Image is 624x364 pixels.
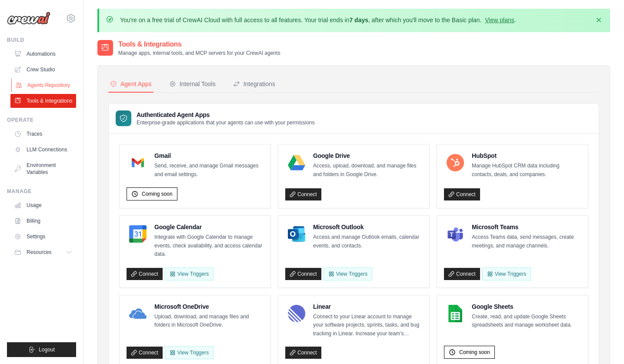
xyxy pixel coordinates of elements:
p: You're on a free trial of CrewAI Cloud with full access to all features. Your trial ends in , aft... [120,16,516,24]
a: Connect [285,347,321,359]
h3: Authenticated Agent Apps [137,110,315,119]
a: Traces [10,127,76,141]
a: Settings [10,230,76,244]
p: Access Teams data, send messages, create meetings, and manage channels. [472,233,581,250]
h4: Microsoft Outlook [313,223,422,231]
a: Connect [127,268,163,280]
img: Microsoft Teams Logo [447,225,464,243]
a: Usage [10,198,76,212]
a: Connect [285,188,321,200]
a: Agents Repository [11,78,77,92]
img: Microsoft Outlook Logo [288,225,305,243]
button: Logout [7,342,76,357]
div: Manage [7,188,76,195]
a: Connect [444,268,480,280]
a: Connect [127,347,163,359]
img: Google Sheets Logo [447,305,464,322]
a: Crew Studio [10,63,76,77]
h4: Google Drive [313,151,422,160]
: View Triggers [482,267,531,281]
: View Triggers [324,267,372,281]
img: Linear Logo [288,305,305,322]
div: Internal Tools [169,80,216,88]
h4: Gmail [154,151,264,160]
a: Connect [444,188,480,200]
div: Operate [7,117,76,124]
: View Triggers [165,346,214,359]
strong: 7 days [349,17,368,23]
a: Tools & Integrations [10,94,76,108]
button: Agent Apps [108,76,153,93]
p: Send, receive, and manage Gmail messages and email settings. [154,162,264,179]
p: Enterprise-grade applications that your agents can use with your permissions [137,119,315,126]
p: Integrate with Google Calendar to manage events, check availability, and access calendar data. [154,233,264,259]
p: Upload, download, and manage files and folders in Microsoft OneDrive. [154,313,264,330]
p: Access, upload, download, and manage files and folders in Google Drive. [313,162,422,179]
p: Access and manage Outlook emails, calendar events, and contacts. [313,233,422,250]
h4: Microsoft OneDrive [154,302,264,311]
span: Coming soon [459,349,490,356]
h4: Linear [313,302,422,311]
h4: Microsoft Teams [472,223,581,231]
span: Logout [39,346,55,353]
h4: Google Calendar [154,223,264,231]
span: Resources [27,249,51,256]
img: Google Calendar Logo [129,225,147,243]
span: Coming soon [142,190,173,197]
a: Environment Variables [10,158,76,179]
a: LLM Connections [10,143,76,157]
div: Build [7,37,76,43]
button: View Triggers [165,267,214,281]
h2: Tools & Integrations [118,39,280,50]
img: Gmail Logo [129,154,147,171]
p: Connect to your Linear account to manage your software projects, sprints, tasks, and bug tracking... [313,313,422,338]
div: Integrations [233,80,275,88]
h4: HubSpot [472,151,581,160]
a: Billing [10,214,76,228]
p: Manage HubSpot CRM data including contacts, deals, and companies. [472,162,581,179]
a: Connect [285,268,321,280]
div: Agent Apps [110,80,152,88]
img: HubSpot Logo [447,154,464,171]
img: Logo [7,12,50,25]
p: Create, read, and update Google Sheets spreadsheets and manage worksheet data. [472,313,581,330]
button: Integrations [231,76,277,93]
h4: Google Sheets [472,302,581,311]
a: Automations [10,47,76,61]
button: Internal Tools [167,76,217,93]
img: Microsoft OneDrive Logo [129,305,147,322]
button: Resources [10,245,76,259]
img: Google Drive Logo [288,154,305,171]
p: Manage apps, internal tools, and MCP servers for your CrewAI agents [118,50,280,57]
a: View plans [485,17,514,23]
